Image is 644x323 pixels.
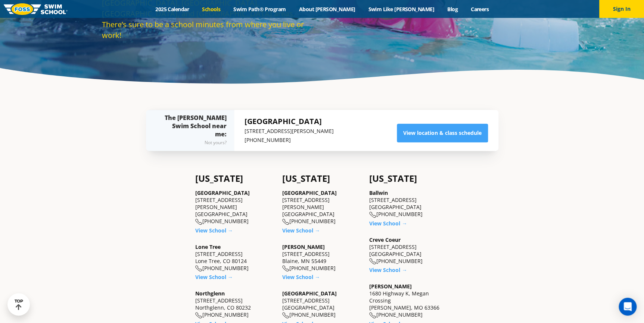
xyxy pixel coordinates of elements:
img: location-phone-o-icon.svg [282,219,289,225]
a: [GEOGRAPHIC_DATA] [195,189,250,196]
a: Creve Coeur [369,236,401,243]
h4: [US_STATE] [195,173,275,184]
img: location-phone-o-icon.svg [195,312,202,319]
img: location-phone-o-icon.svg [369,212,376,218]
img: location-phone-o-icon.svg [282,265,289,272]
img: location-phone-o-icon.svg [369,258,376,265]
a: Ballwin [369,189,388,196]
div: [STREET_ADDRESS] Northglenn, CO 80232 [PHONE_NUMBER] [195,290,275,319]
a: View School → [282,273,320,281]
img: location-phone-o-icon.svg [369,312,376,319]
div: [STREET_ADDRESS] [GEOGRAPHIC_DATA] [PHONE_NUMBER] [369,236,449,265]
a: [PERSON_NAME] [282,243,325,250]
a: [PERSON_NAME] [369,283,412,290]
a: Northglenn [195,290,225,297]
a: Blog [441,6,464,13]
a: 2025 Calendar [149,6,196,13]
p: [PHONE_NUMBER] [245,136,334,145]
a: [GEOGRAPHIC_DATA] [282,290,337,297]
a: Swim Like [PERSON_NAME] [362,6,441,13]
a: View School → [195,273,233,281]
div: [STREET_ADDRESS] [GEOGRAPHIC_DATA] [PHONE_NUMBER] [282,290,362,319]
img: location-phone-o-icon.svg [195,265,202,272]
h4: [US_STATE] [282,173,362,184]
img: location-phone-o-icon.svg [282,312,289,319]
div: [STREET_ADDRESS] Blaine, MN 55449 [PHONE_NUMBER] [282,243,362,272]
div: Open Intercom Messenger [619,298,637,316]
a: View School → [369,266,407,273]
a: Swim Path® Program [227,6,292,13]
div: TOP [15,299,23,310]
div: [STREET_ADDRESS] [GEOGRAPHIC_DATA] [PHONE_NUMBER] [369,189,449,218]
a: View School → [369,220,407,227]
a: Schools [196,6,227,13]
h5: [GEOGRAPHIC_DATA] [245,116,334,127]
a: [GEOGRAPHIC_DATA] [282,189,337,196]
h4: [US_STATE] [369,173,449,184]
a: About [PERSON_NAME] [292,6,362,13]
div: [STREET_ADDRESS][PERSON_NAME] [GEOGRAPHIC_DATA] [PHONE_NUMBER] [195,189,275,225]
a: View School → [282,227,320,234]
div: [STREET_ADDRESS][PERSON_NAME] [GEOGRAPHIC_DATA] [PHONE_NUMBER] [282,189,362,225]
div: The [PERSON_NAME] Swim School near me: [161,114,227,147]
div: 1680 Highway K, Megan Crossing [PERSON_NAME], MO 63366 [PHONE_NUMBER] [369,283,449,319]
img: location-phone-o-icon.svg [195,219,202,225]
div: [STREET_ADDRESS] Lone Tree, CO 80124 [PHONE_NUMBER] [195,243,275,272]
div: Not yours? [161,138,227,147]
a: View location & class schedule [397,124,488,142]
a: Careers [464,6,495,13]
img: FOSS Swim School Logo [4,3,68,15]
p: [STREET_ADDRESS][PERSON_NAME] [245,127,334,136]
a: Lone Tree [195,243,221,250]
a: View School → [195,227,233,234]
